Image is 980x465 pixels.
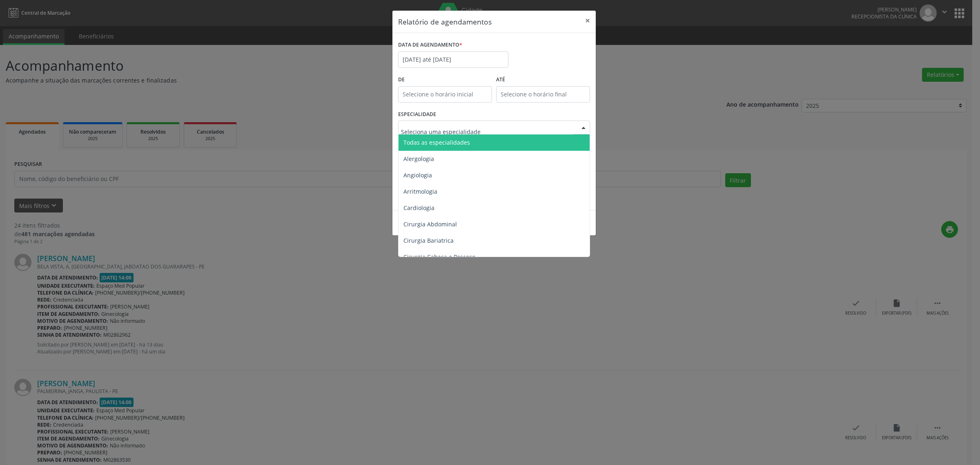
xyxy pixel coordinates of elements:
label: ATÉ [496,74,590,86]
span: Cirurgia Bariatrica [403,237,454,244]
label: ESPECIALIDADE [398,108,436,121]
span: Cirurgia Abdominal [403,220,457,228]
span: Angiologia [403,171,432,179]
span: Alergologia [403,155,434,163]
input: Selecione uma data ou intervalo [398,51,508,68]
button: Close [579,11,596,31]
span: Cardiologia [403,204,434,212]
input: Seleciona uma especialidade [401,123,573,140]
label: DATA DE AGENDAMENTO [398,39,462,51]
input: Selecione o horário final [496,86,590,103]
h5: Relatório de agendamentos [398,16,492,27]
span: Arritmologia [403,188,437,195]
label: De [398,74,492,86]
span: Cirurgia Cabeça e Pescoço [403,253,475,261]
input: Selecione o horário inicial [398,86,492,103]
span: Todas as especialidades [403,139,470,146]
